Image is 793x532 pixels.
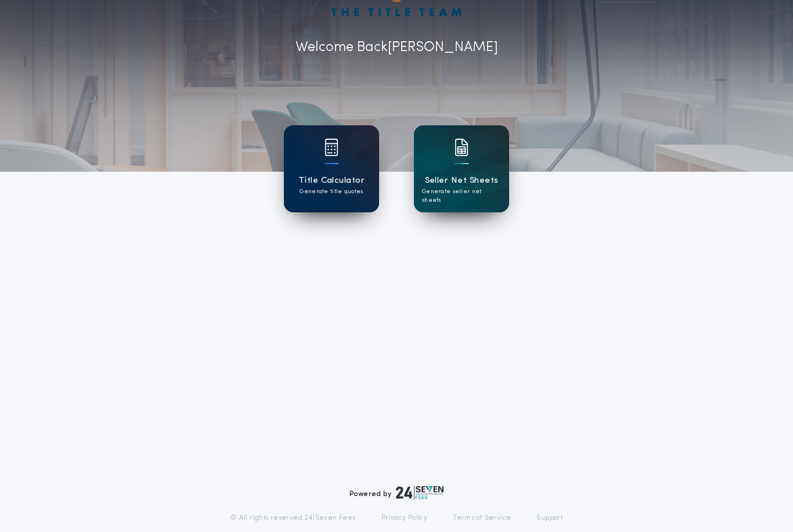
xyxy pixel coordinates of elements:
img: logo [396,486,444,500]
a: Terms of Service [453,513,511,523]
a: Support [536,513,563,523]
div: Powered by [349,486,444,500]
p: Welcome Back [PERSON_NAME] [295,37,498,58]
a: card iconTitle CalculatorGenerate title quotes [284,125,379,212]
p: © All rights reserved. 24|Seven Fees [230,513,356,523]
h1: Title Calculator [298,174,365,187]
img: card icon [455,139,468,156]
h1: Seller Net Sheets [425,174,499,187]
a: card iconSeller Net SheetsGenerate seller net sheets [414,125,509,212]
p: Generate seller net sheets [422,187,501,205]
a: Privacy Policy [381,513,428,523]
img: card icon [325,139,338,156]
p: Generate title quotes [300,187,363,196]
